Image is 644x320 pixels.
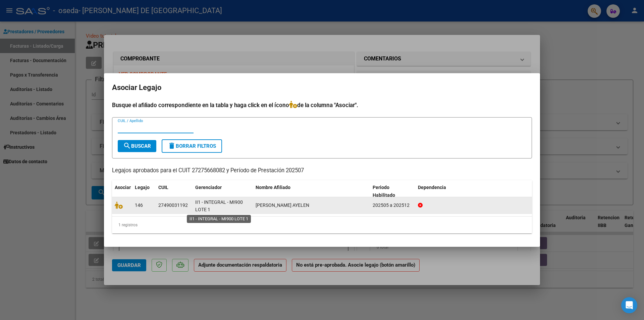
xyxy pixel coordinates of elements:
span: ODDI MILAGROS AYELEN [256,202,309,208]
mat-icon: delete [168,142,176,150]
div: Open Intercom Messenger [621,297,637,313]
span: Nombre Afiliado [256,185,290,190]
span: II1 - INTEGRAL - MI900 LOTE 1 [195,199,243,213]
span: Asociar [115,185,131,190]
span: Dependencia [418,185,446,190]
span: Periodo Habilitado [373,185,395,198]
mat-icon: search [123,142,131,150]
h4: Busque el afiliado correspondiente en la tabla y haga click en el ícono de la columna "Asociar". [112,101,532,109]
button: Borrar Filtros [162,139,222,153]
span: Legajo [135,185,150,190]
div: 27490031192 [158,201,188,209]
datatable-header-cell: Dependencia [415,180,532,202]
datatable-header-cell: Gerenciador [193,180,253,202]
span: Borrar Filtros [168,143,216,149]
span: Gerenciador [195,185,222,190]
p: Legajos aprobados para el CUIT 27275668082 y Período de Prestación 202507 [112,167,532,175]
span: CUIL [158,185,168,190]
div: 1 registros [112,217,532,233]
button: Buscar [118,140,156,152]
h2: Asociar Legajo [112,81,532,94]
datatable-header-cell: Nombre Afiliado [253,180,370,202]
datatable-header-cell: Asociar [112,180,132,202]
span: 146 [135,202,143,208]
div: 202505 a 202512 [373,201,413,209]
datatable-header-cell: Legajo [132,180,156,202]
datatable-header-cell: CUIL [156,180,193,202]
datatable-header-cell: Periodo Habilitado [370,180,415,202]
span: Buscar [123,143,151,149]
